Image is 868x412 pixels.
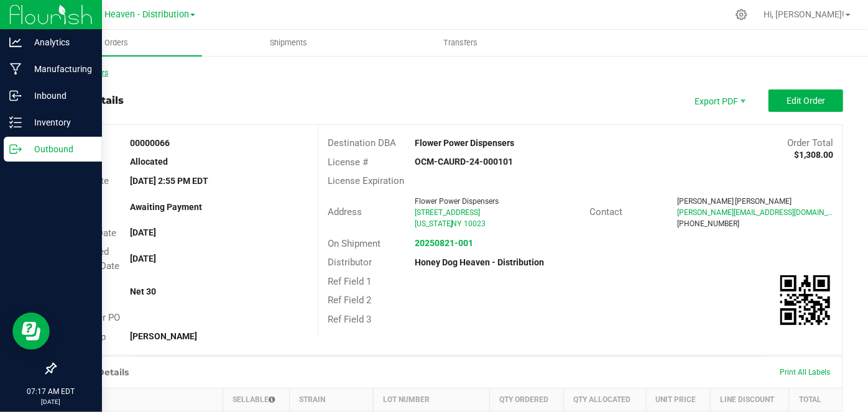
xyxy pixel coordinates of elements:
[787,96,825,106] span: Edit Order
[677,197,734,206] span: [PERSON_NAME]
[9,116,22,129] inline-svg: Inventory
[131,331,198,341] strong: [PERSON_NAME]
[131,227,157,237] strong: [DATE]
[769,89,843,112] button: Edit Order
[253,37,324,48] span: Shipments
[22,142,96,157] p: Outbound
[374,30,547,56] a: Transfers
[764,9,844,19] span: Hi, [PERSON_NAME]!
[711,388,790,411] th: Line Discount
[590,206,623,217] span: Contact
[131,286,157,296] strong: Net 30
[780,275,830,325] img: Scan me!
[58,9,189,20] span: Honey Dog Heaven - Distribution
[328,175,404,186] span: License Expiration
[780,368,830,377] span: Print All Labels
[88,37,145,48] span: Orders
[794,150,833,160] strong: $1,308.00
[415,257,544,267] strong: Honey Dog Heaven - Distribution
[9,143,22,155] inline-svg: Outbound
[427,37,494,48] span: Transfers
[22,115,96,130] p: Inventory
[328,314,371,325] span: Ref Field 3
[12,313,50,350] iframe: Resource center
[681,89,756,112] li: Export PDF
[9,63,22,75] inline-svg: Manufacturing
[415,157,513,167] strong: OCM-CAURD-24-000101
[223,388,290,411] th: Sellable
[328,157,368,168] span: License #
[6,397,96,406] p: [DATE]
[6,386,96,397] p: 07:17 AM EDT
[22,62,96,76] p: Manufacturing
[131,202,203,212] strong: Awaiting Payment
[131,138,170,148] strong: 00000066
[415,238,473,248] a: 20250821-001
[56,388,223,411] th: Item
[290,388,374,411] th: Strain
[787,137,833,149] span: Order Total
[328,257,372,268] span: Distributor
[328,238,381,249] span: On Shipment
[735,197,792,206] span: [PERSON_NAME]
[9,36,22,48] inline-svg: Analytics
[22,35,96,50] p: Analytics
[646,388,710,411] th: Unit Price
[564,388,647,411] th: Qty Allocated
[202,30,374,56] a: Shipments
[131,176,209,186] strong: [DATE] 2:55 PM EDT
[450,219,451,228] span: ,
[415,138,514,148] strong: Flower Power Dispensers
[131,157,169,167] strong: Allocated
[415,197,499,206] span: Flower Power Dispensers
[790,388,843,411] th: Total
[30,30,202,56] a: Orders
[464,219,486,228] span: 10023
[677,219,739,228] span: [PHONE_NUMBER]
[328,295,371,306] span: Ref Field 2
[328,276,371,287] span: Ref Field 1
[9,89,22,102] inline-svg: Inbound
[131,254,157,263] strong: [DATE]
[373,388,490,411] th: Lot Number
[490,388,564,411] th: Qty Ordered
[22,88,96,103] p: Inbound
[780,275,830,325] qrcode: 00000066
[415,208,480,217] span: [STREET_ADDRESS]
[451,219,461,228] span: NY
[328,206,362,217] span: Address
[734,9,749,21] div: Manage settings
[328,137,396,149] span: Destination DBA
[677,208,851,217] span: [PERSON_NAME][EMAIL_ADDRESS][DOMAIN_NAME]
[415,219,453,228] span: [US_STATE]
